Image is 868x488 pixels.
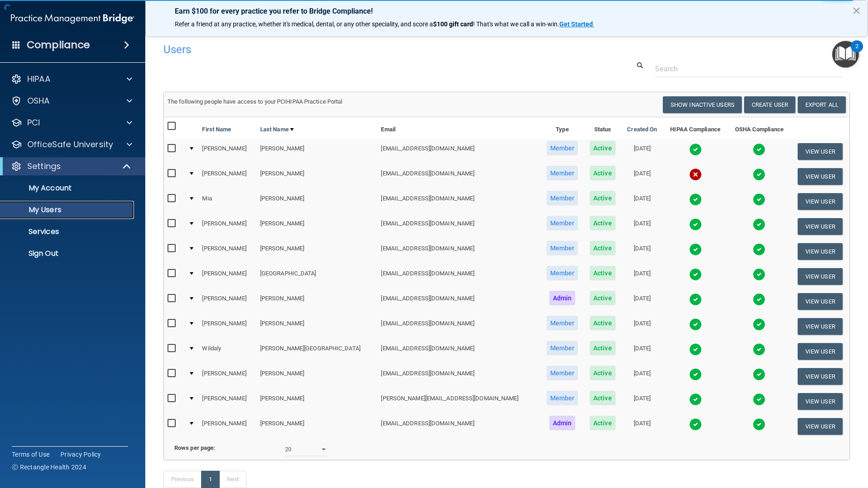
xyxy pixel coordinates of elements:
[547,391,578,405] span: Member
[377,189,540,214] td: [EMAIL_ADDRESS][DOMAIN_NAME]
[27,39,90,51] h4: Compliance
[621,364,663,389] td: [DATE]
[256,364,378,389] td: [PERSON_NAME]
[547,366,578,380] span: Member
[798,368,843,385] button: View User
[377,117,540,139] th: Email
[621,339,663,364] td: [DATE]
[11,139,132,150] a: OfficeSafe University
[798,343,843,360] button: View User
[198,239,256,264] td: [PERSON_NAME]
[590,341,616,355] span: Active
[621,239,663,264] td: [DATE]
[219,471,247,488] a: Next
[798,243,843,260] button: View User
[27,74,50,85] p: HIPAA
[753,143,765,156] img: tick.e7d51cea.svg
[198,389,256,414] td: [PERSON_NAME]
[689,343,702,356] img: tick.e7d51cea.svg
[256,314,378,339] td: [PERSON_NAME]
[12,463,86,472] span: Ⓒ Rectangle Health 2024
[559,20,594,28] a: Get Started
[798,168,843,185] button: View User
[798,268,843,285] button: View User
[621,289,663,314] td: [DATE]
[590,241,616,255] span: Active
[175,7,838,15] p: Earn $100 for every practice you refer to Bridge Compliance!
[27,139,113,150] p: OfficeSafe University
[689,268,702,281] img: tick.e7d51cea.svg
[377,389,540,414] td: [PERSON_NAME][EMAIL_ADDRESS][DOMAIN_NAME]
[547,341,578,355] span: Member
[11,161,132,172] a: Settings
[753,218,765,231] img: tick.e7d51cea.svg
[377,289,540,314] td: [EMAIL_ADDRESS][DOMAIN_NAME]
[689,368,702,381] img: tick.e7d51cea.svg
[590,366,616,380] span: Active
[198,264,256,289] td: [PERSON_NAME]
[256,214,378,239] td: [PERSON_NAME]
[832,41,859,68] button: Open Resource Center, 2 new notifications
[689,418,702,431] img: tick.e7d51cea.svg
[590,316,616,330] span: Active
[6,249,130,258] p: Sign Out
[547,216,578,230] span: Member
[11,10,134,28] img: PMB logo
[753,268,765,281] img: tick.e7d51cea.svg
[256,239,378,264] td: [PERSON_NAME]
[753,318,765,331] img: tick.e7d51cea.svg
[256,414,378,438] td: [PERSON_NAME]
[377,264,540,289] td: [EMAIL_ADDRESS][DOMAIN_NAME]
[11,95,132,106] a: OSHA
[198,214,256,239] td: [PERSON_NAME]
[12,450,49,459] a: Terms of Use
[547,266,578,280] span: Member
[855,46,858,58] div: 2
[377,364,540,389] td: [EMAIL_ADDRESS][DOMAIN_NAME]
[60,450,101,459] a: Privacy Policy
[753,368,765,381] img: tick.e7d51cea.svg
[590,391,616,405] span: Active
[627,124,657,135] a: Created On
[377,314,540,339] td: [EMAIL_ADDRESS][DOMAIN_NAME]
[547,241,578,255] span: Member
[590,141,616,155] span: Active
[201,471,220,488] a: 1
[256,139,378,164] td: [PERSON_NAME]
[798,393,843,410] button: View User
[256,164,378,189] td: [PERSON_NAME]
[256,289,378,314] td: [PERSON_NAME]
[689,243,702,256] img: tick.e7d51cea.svg
[260,124,294,135] a: Last Name
[753,293,765,306] img: tick.e7d51cea.svg
[198,189,256,214] td: Mia
[798,418,843,435] button: View User
[590,166,616,180] span: Active
[198,414,256,438] td: [PERSON_NAME]
[547,316,578,330] span: Member
[584,117,621,139] th: Status
[655,60,843,77] input: Search
[198,139,256,164] td: [PERSON_NAME]
[256,389,378,414] td: [PERSON_NAME]
[621,414,663,438] td: [DATE]
[11,74,132,85] a: HIPAA
[198,164,256,189] td: [PERSON_NAME]
[6,184,130,193] p: My Account
[175,20,433,28] span: Refer a friend at any practice, whether it's medical, dental, or any other speciality, and score a
[590,216,616,230] span: Active
[798,293,843,310] button: View User
[621,139,663,164] td: [DATE]
[163,44,558,55] h4: Users
[798,218,843,235] button: View User
[621,214,663,239] td: [DATE]
[852,3,861,18] button: Close
[689,318,702,331] img: tick.e7d51cea.svg
[559,20,593,28] strong: Get Started
[621,264,663,289] td: [DATE]
[377,239,540,264] td: [EMAIL_ADDRESS][DOMAIN_NAME]
[473,20,559,28] span: ! That's what we call a win-win.
[798,96,846,113] a: Export All
[753,343,765,356] img: tick.e7d51cea.svg
[728,117,791,139] th: OSHA Compliance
